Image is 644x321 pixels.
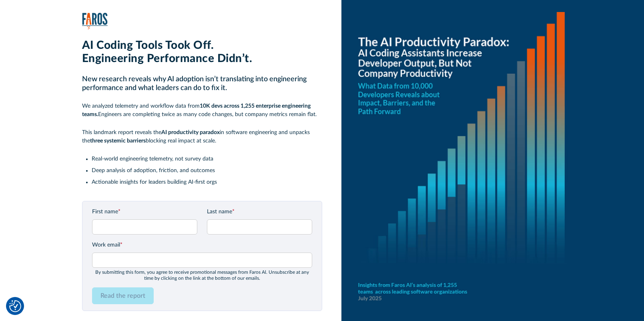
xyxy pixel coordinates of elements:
li: Real-world engineering telemetry, not survey data [92,155,322,163]
strong: AI productivity paradox [161,130,220,135]
strong: 10K devs across 1,255 enterprise engineering teams. [82,103,311,117]
label: Last name [207,208,312,216]
li: Deep analysis of adoption, friction, and outcomes [92,167,322,175]
h1: AI Coding Tools Took Off. [82,39,322,52]
img: Faros Logo [82,13,108,29]
p: This landmark report reveals the in software engineering and unpacks the blocking real impact at ... [82,128,322,145]
label: Work email [92,241,312,249]
label: First name [92,208,197,216]
h1: Engineering Performance Didn’t. [82,52,322,66]
img: Revisit consent button [9,300,21,312]
p: We analyzed telemetry and workflow data from Engineers are completing twice as many code changes,... [82,102,322,119]
h2: New research reveals why AI adoption isn’t translating into engineering performance and what lead... [82,75,322,92]
div: By submitting this form, you agree to receive promotional messages from Faros Al. Unsubscribe at ... [92,269,312,281]
li: Actionable insights for leaders building AI-first orgs [92,178,322,187]
input: Read the report [92,287,154,304]
form: Email Form [92,208,312,304]
button: Cookie Settings [9,300,21,312]
strong: three systemic barriers [90,138,146,144]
